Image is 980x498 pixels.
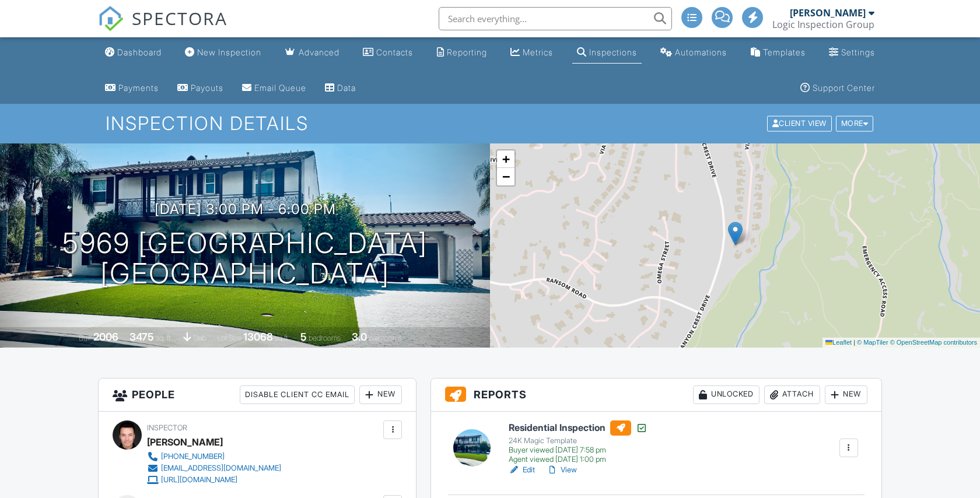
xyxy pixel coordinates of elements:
div: [URL][DOMAIN_NAME] [161,475,237,485]
div: Data [337,83,356,93]
div: Unlocked [693,385,759,404]
a: [EMAIL_ADDRESS][DOMAIN_NAME] [147,462,281,474]
img: Marker [728,222,743,246]
a: [URL][DOMAIN_NAME] [147,474,281,486]
a: © OpenStreetMap contributors [890,339,977,346]
div: [PHONE_NUMBER] [161,452,225,461]
a: [PHONE_NUMBER] [147,451,281,462]
a: Data [320,78,360,99]
div: Dashboard [117,47,162,57]
span: sq. ft. [156,334,172,342]
img: The Best Home Inspection Software - Spectora [98,6,124,31]
div: Payments [118,83,159,93]
div: Client View [767,116,832,132]
h1: 5969 [GEOGRAPHIC_DATA] [GEOGRAPHIC_DATA] [62,228,428,290]
div: Buyer viewed [DATE] 7:58 pm [509,446,647,455]
span: SPECTORA [132,6,228,30]
a: Reporting [432,42,492,64]
a: Settings [824,42,880,64]
div: New Inspection [197,47,261,57]
a: Metrics [506,42,558,64]
a: © MapTiler [857,339,888,346]
a: Automations (Advanced) [656,42,731,64]
div: Settings [841,47,875,57]
div: Disable Client CC Email [240,385,355,404]
div: New [359,385,402,404]
span: Lot Size [217,334,242,342]
a: Edit [509,464,535,476]
span: Inspector [147,423,187,432]
div: Templates [763,47,806,57]
a: Client View [766,118,835,127]
div: 3475 [129,331,154,343]
a: SPECTORA [98,16,228,40]
a: Support Center [796,78,880,99]
div: [EMAIL_ADDRESS][DOMAIN_NAME] [161,464,281,473]
a: View [547,464,577,476]
span: Built [79,334,92,342]
a: Residential Inspection 24K Magic Template Buyer viewed [DATE] 7:58 pm Agent viewed [DATE] 1:00 pm [509,420,647,465]
a: New Inspection [180,42,266,64]
div: 13068 [243,331,273,343]
div: 24K Magic Template [509,436,647,446]
h3: [DATE] 3:00 pm - 6:00 pm [155,201,336,217]
div: 5 [300,331,307,343]
div: Reporting [447,47,487,57]
span: slab [193,334,206,342]
a: Templates [746,42,810,64]
div: 2006 [93,331,118,343]
div: [PERSON_NAME] [790,7,866,19]
span: sq.ft. [275,334,289,342]
div: Automations [675,47,727,57]
span: − [502,169,510,184]
div: Contacts [376,47,413,57]
a: Zoom out [497,168,514,185]
div: [PERSON_NAME] [147,433,223,451]
div: Metrics [523,47,553,57]
div: 3.0 [352,331,367,343]
a: Dashboard [100,42,166,64]
a: Contacts [358,42,418,64]
a: Advanced [281,42,344,64]
div: Inspections [589,47,637,57]
a: Leaflet [825,339,852,346]
div: New [825,385,867,404]
span: + [502,152,510,166]
span: bedrooms [309,334,341,342]
div: More [836,116,874,132]
div: Payouts [191,83,223,93]
a: Inspections [572,42,642,64]
div: Advanced [299,47,339,57]
div: Email Queue [254,83,306,93]
input: Search everything... [439,7,672,30]
h3: Reports [431,378,881,412]
h1: Inspection Details [106,113,874,134]
a: Payouts [173,78,228,99]
div: Attach [764,385,820,404]
div: Support Center [813,83,875,93]
span: | [853,339,855,346]
h3: People [99,378,416,412]
span: bathrooms [369,334,402,342]
a: Payments [100,78,163,99]
a: Email Queue [237,78,311,99]
a: Zoom in [497,150,514,168]
h6: Residential Inspection [509,420,647,436]
div: Agent viewed [DATE] 1:00 pm [509,455,647,464]
div: Logic Inspection Group [772,19,874,30]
